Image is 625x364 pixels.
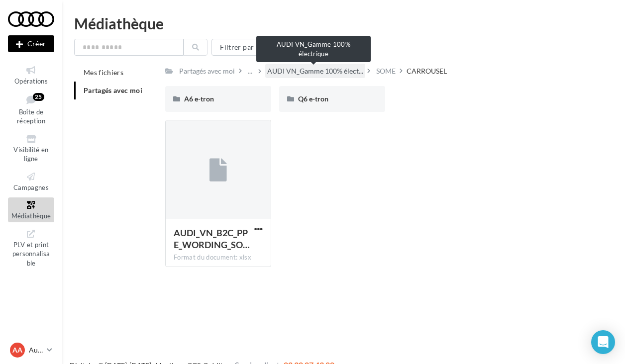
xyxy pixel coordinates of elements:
[267,66,363,76] span: AUDI VN_Gamme 100% élect...
[84,86,142,94] span: Partagés avec moi
[407,66,447,76] div: CARROUSEL
[298,94,328,103] span: Q6 e-tron
[174,227,250,250] span: AUDI_VN_B2C_PPE_WORDING_SOME
[14,77,48,85] span: Opérations
[8,341,54,360] a: AA Audi [GEOGRAPHIC_DATA]
[12,345,22,355] span: AA
[8,91,54,127] a: Boîte de réception25
[256,36,371,62] div: AUDI VN_Gamme 100% électrique
[179,66,235,76] div: Partagés avec moi
[17,108,45,125] span: Boîte de réception
[8,197,54,222] a: Médiathèque
[84,68,123,77] span: Mes fichiers
[376,66,396,76] div: SOME
[74,16,613,31] div: Médiathèque
[29,345,43,355] p: Audi [GEOGRAPHIC_DATA]
[174,253,263,262] div: Format du document: xlsx
[8,35,54,52] div: Nouvelle campagne
[184,94,214,103] span: A6 e-tron
[12,239,50,267] span: PLV et print personnalisable
[8,63,54,87] a: Opérations
[8,169,54,193] a: Campagnes
[33,93,44,101] div: 25
[8,35,54,52] button: Créer
[246,64,254,78] div: ...
[591,330,615,354] div: Open Intercom Messenger
[8,226,54,270] a: PLV et print personnalisable
[11,212,51,220] span: Médiathèque
[13,146,48,163] span: Visibilité en ligne
[8,131,54,165] a: Visibilité en ligne
[13,183,49,191] span: Campagnes
[211,39,270,56] button: Filtrer par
